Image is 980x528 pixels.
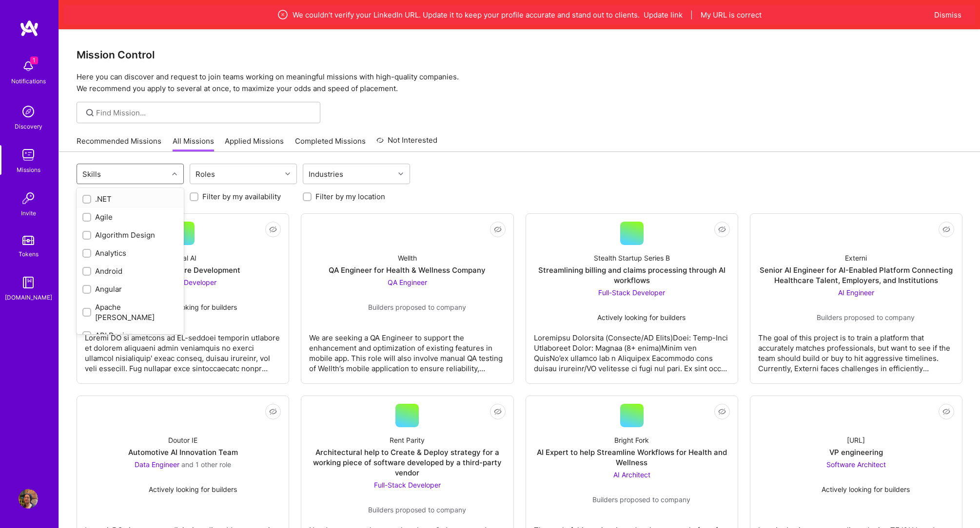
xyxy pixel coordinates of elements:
[395,222,419,245] img: Company Logo
[19,145,38,165] img: teamwork
[109,9,929,20] div: We couldn’t verify your LinkedIn URL. Update it to keep your profile accurate and stand out to cl...
[5,292,52,302] div: [DOMAIN_NAME]
[77,49,962,61] h3: Mission Control
[82,230,178,240] div: Algorithm Design
[797,309,813,325] img: Builders proposed to company
[202,191,281,202] label: Filter by my availability
[19,102,38,121] img: discovery
[613,471,650,479] span: AI Architect
[82,284,178,294] div: Angular
[826,460,886,469] span: Software Architect
[349,502,364,517] img: Builders proposed to company
[17,165,40,175] div: Missions
[398,253,417,263] div: Wellth
[817,312,915,322] span: Builders proposed to company
[168,435,197,445] div: Doutor IE
[19,189,38,208] img: Invite
[592,494,690,505] span: Builders proposed to company
[22,236,34,245] img: tokens
[718,408,726,415] i: icon EyeClosed
[838,288,874,297] span: AI Engineer
[128,447,238,457] div: Automotive AI Innovation Team
[701,10,762,20] button: My URL is correct
[802,481,818,497] img: Actively looking for builders
[269,226,277,233] i: icon EyeClosed
[181,460,231,469] span: and 1 other role
[285,171,290,176] i: icon Chevron
[690,10,693,20] span: |
[11,76,46,86] div: Notifications
[15,121,42,132] div: Discovery
[934,10,961,20] button: Dismiss
[847,435,865,445] div: [URL]
[329,265,486,275] div: QA Engineer for Health & Wellness Company
[77,71,962,94] p: Here you can discover and request to join teams working on meaningful missions with high-quality ...
[82,248,178,258] div: Analytics
[315,191,385,202] label: Filter by my location
[82,330,178,340] div: API Design
[829,447,883,457] div: VP engineering
[594,253,670,263] div: Stealth Startup Series B
[149,484,237,494] span: Actively looking for builders
[534,265,730,285] div: Streamlining billing and claims processing through AI workflows
[269,408,277,415] i: icon EyeClosed
[19,249,39,259] div: Tokens
[845,253,867,263] div: Externi
[573,491,588,507] img: Builders proposed to company
[534,325,730,374] div: Loremipsu Dolorsita (Consecte/AD Elits)Doei: Temp-Inci Utlaboreet Dolor: Magnaa (8+ enima)Minim v...
[578,309,593,325] img: Actively looking for builders
[614,435,649,445] div: Bright Fork
[644,10,683,20] button: Update link
[368,505,466,515] span: Builders proposed to company
[96,108,313,118] input: Find Mission...
[80,167,103,181] div: Skills
[942,408,950,415] i: icon EyeClosed
[758,265,954,285] div: Senior AI Engineer for AI-Enabled Platform Connecting Healthcare Talent, Employers, and Institutions
[398,171,403,176] i: icon Chevron
[129,481,145,497] img: Actively looking for builders
[30,57,38,64] span: 1
[309,325,505,374] div: We are seeking a QA Engineer to support the enhancement and optimization of existing features in ...
[758,325,954,374] div: The goal of this project is to train a platform that accurately matches professionals, but want t...
[844,404,868,427] img: Company Logo
[84,107,96,118] i: icon SearchGrey
[171,404,195,427] img: Company Logo
[848,225,864,242] img: Company Logo
[149,302,237,312] span: Actively looking for builders
[597,312,686,322] span: Actively looking for builders
[390,435,425,445] div: Rent Parity
[349,299,364,315] img: Builders proposed to company
[21,208,36,218] div: Invite
[376,134,437,152] a: Not Interested
[193,167,217,181] div: Roles
[77,136,161,152] a: Recommended Missions
[173,136,214,152] a: All Missions
[82,194,178,204] div: .NET
[85,325,281,374] div: Loremi DO si ametcons ad EL-seddoei temporin utlabore et dolorem aliquaeni admin veniamquis no ex...
[494,408,502,415] i: icon EyeClosed
[225,136,284,152] a: Applied Missions
[135,460,179,469] span: Data Engineer
[306,167,346,181] div: Industries
[598,288,665,297] span: Full-Stack Developer
[942,226,950,233] i: icon EyeClosed
[19,489,38,509] img: User Avatar
[172,171,177,176] i: icon Chevron
[534,447,730,468] div: AI Expert to help Streamline Workflows for Health and Wellness
[19,57,38,76] img: bell
[82,266,178,276] div: Android
[368,302,466,312] span: Builders proposed to company
[718,226,726,233] i: icon EyeClosed
[20,19,39,37] img: logo
[822,484,910,494] span: Actively looking for builders
[309,447,505,478] div: Architectural help to Create & Deploy strategy for a working piece of software developed by a thi...
[82,302,178,322] div: Apache [PERSON_NAME]
[19,273,38,292] img: guide book
[82,212,178,222] div: Agile
[295,136,366,152] a: Completed Missions
[494,226,502,233] i: icon EyeClosed
[388,278,427,286] span: QA Engineer
[374,481,441,489] span: Full-Stack Developer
